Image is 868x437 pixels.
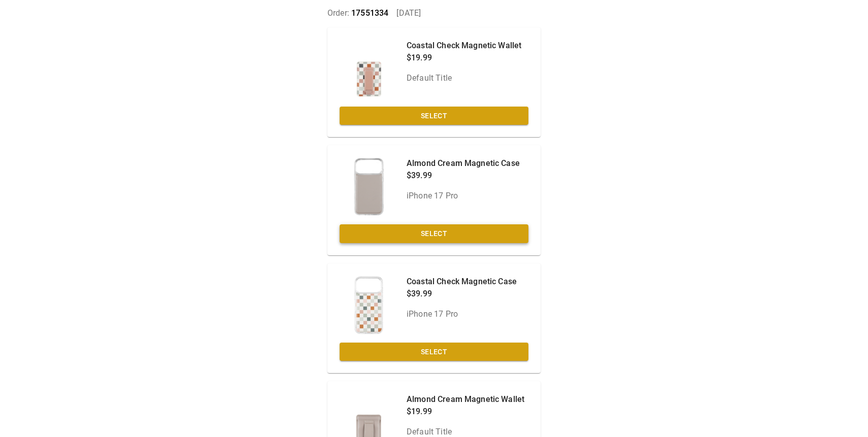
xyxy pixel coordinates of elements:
[407,276,517,288] p: Coastal Check Magnetic Case
[407,52,521,64] p: $19.99
[327,7,541,19] p: Order: [DATE]
[407,170,520,182] p: $39.99
[407,406,524,418] p: $19.99
[351,8,388,18] span: 17551334
[407,72,521,84] p: Default Title
[407,190,520,202] p: iPhone 17 Pro
[407,157,520,170] p: Almond Cream Magnetic Case
[407,393,524,406] p: Almond Cream Magnetic Wallet
[407,308,517,320] p: iPhone 17 Pro
[407,40,521,52] p: Coastal Check Magnetic Wallet
[340,107,528,125] button: Select
[407,288,517,300] p: $39.99
[340,224,528,243] button: Select
[340,343,528,361] button: Select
